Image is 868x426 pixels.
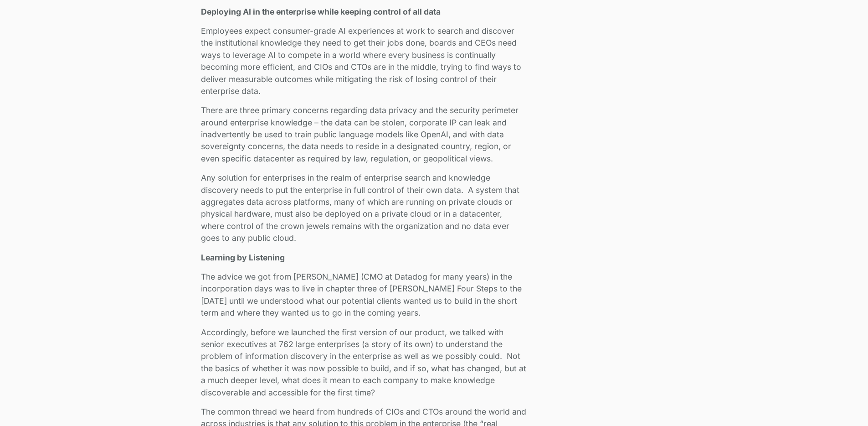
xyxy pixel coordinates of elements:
p: Any solution for enterprises in the realm of enterprise search and knowledge discovery needs to p... [201,172,526,244]
p: The advice we got from [PERSON_NAME] (CMO at Datadog for many years) in the incorporation days wa... [201,271,526,319]
strong: Learning by Listening [201,253,285,262]
p: Accordingly, before we launched the first version of our product, we talked with senior executive... [201,327,526,399]
p: Employees expect consumer-grade AI experiences at work to search and discover the institutional k... [201,25,526,97]
p: There are three primary concerns regarding data privacy and the security perimeter around enterpr... [201,104,526,165]
iframe: Chat Widget [822,382,868,426]
strong: Deploying AI in the enterprise while keeping control of all data [201,7,441,16]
